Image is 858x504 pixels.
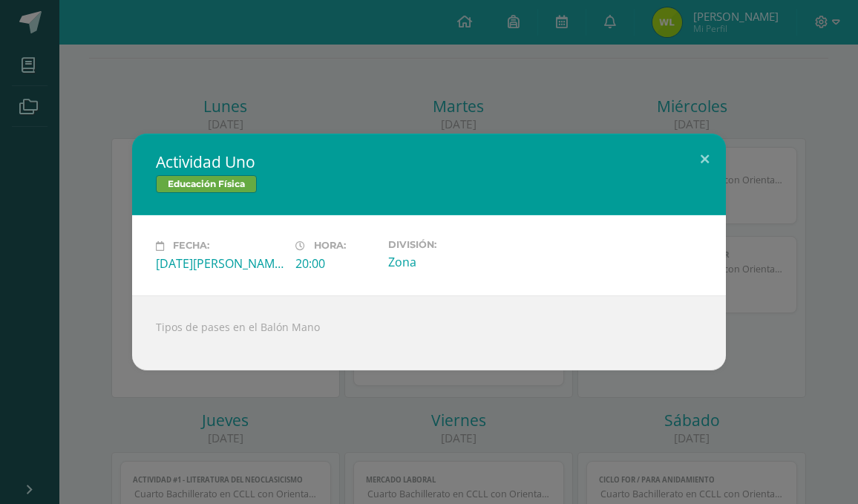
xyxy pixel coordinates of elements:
[173,240,209,252] span: Fecha:
[156,255,284,272] div: [DATE][PERSON_NAME]
[132,295,726,370] div: Tipos de pases en el Balón Mano
[388,239,516,250] label: División:
[388,254,516,270] div: Zona
[295,255,376,272] div: 20:00
[684,134,726,184] button: Close (Esc)
[156,175,257,193] span: Educación Física
[156,151,702,172] h2: Actividad Uno
[314,240,346,252] span: Hora:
